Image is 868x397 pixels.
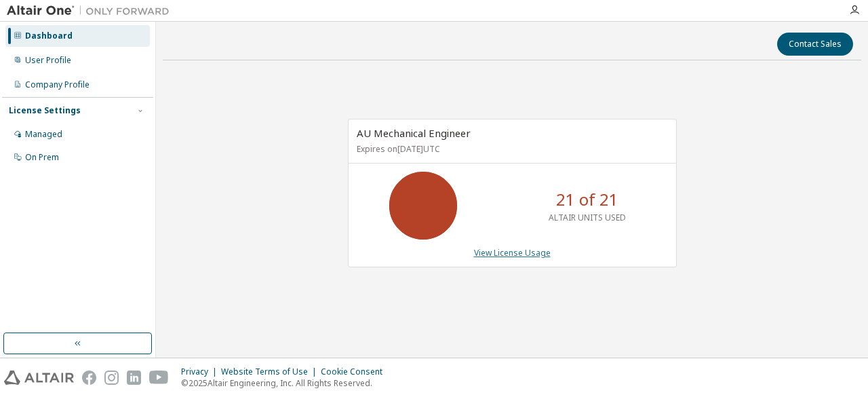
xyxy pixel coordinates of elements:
div: User Profile [25,55,71,66]
div: Dashboard [25,31,73,41]
img: altair_logo.svg [4,371,74,385]
button: Contact Sales [777,33,853,56]
img: linkedin.svg [127,371,141,385]
div: Website Terms of Use [221,366,321,377]
a: View License Usage [474,247,551,259]
div: License Settings [9,105,81,116]
img: youtube.svg [149,371,169,385]
p: © 2025 Altair Engineering, Inc. All Rights Reserved. [181,377,391,389]
div: Managed [25,129,62,140]
p: ALTAIR UNITS USED [549,212,626,223]
img: Altair One [7,4,176,18]
p: Expires on [DATE] UTC [357,143,665,155]
p: 21 of 21 [556,188,618,211]
img: instagram.svg [104,371,119,385]
span: AU Mechanical Engineer [357,126,471,140]
div: Company Profile [25,79,90,90]
div: On Prem [25,152,59,163]
div: Privacy [181,366,221,377]
img: facebook.svg [82,371,96,385]
div: Cookie Consent [321,366,391,377]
